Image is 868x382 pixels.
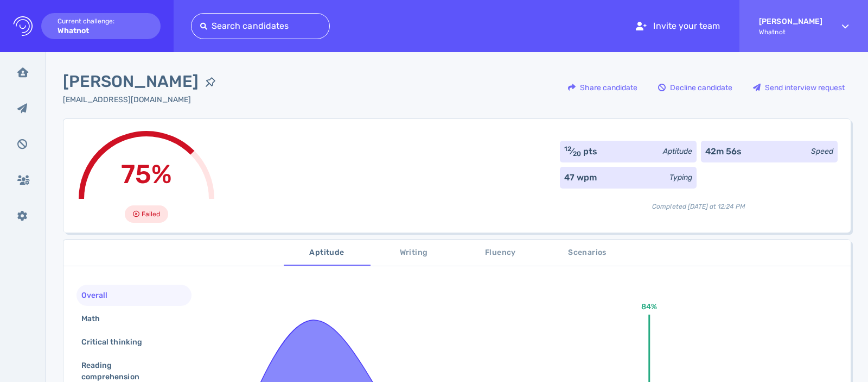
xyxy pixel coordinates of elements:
[121,159,172,190] span: 75%
[464,246,538,260] span: Fluency
[560,193,838,211] div: Completed [DATE] at 12:24 PM
[564,145,571,153] sup: 12
[63,94,222,105] div: Click to copy the email address
[79,334,155,350] div: Critical thinking
[562,74,643,101] button: Share candidate
[564,171,597,184] div: 47 wpm
[573,150,581,158] sub: 20
[290,246,364,260] span: Aptitude
[641,302,657,311] text: 84%
[748,75,850,100] div: Send interview request
[564,145,598,158] div: ⁄ pts
[79,311,113,327] div: Math
[811,146,833,157] div: Speed
[705,145,742,158] div: 42m 56s
[563,75,643,100] div: Share candidate
[377,246,451,260] span: Writing
[663,146,692,157] div: Aptitude
[652,74,738,101] button: Decline candidate
[669,172,692,183] div: Typing
[142,208,160,221] span: Failed
[759,17,822,26] strong: [PERSON_NAME]
[653,75,738,100] div: Decline candidate
[551,246,624,260] span: Scenarios
[63,70,199,94] span: [PERSON_NAME]
[79,287,120,303] div: Overall
[759,28,822,36] span: Whatnot
[747,74,851,101] button: Send interview request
